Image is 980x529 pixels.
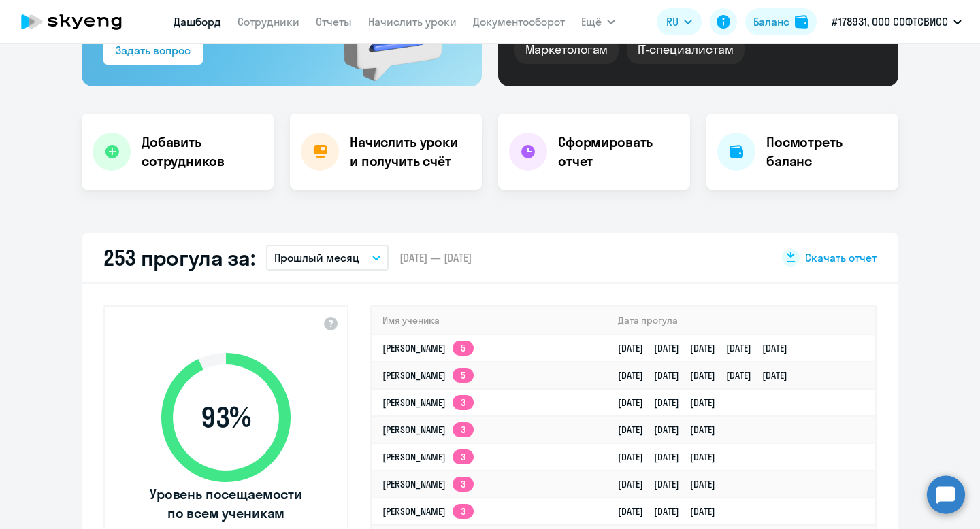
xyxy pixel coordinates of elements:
app-skyeng-badge: 3 [453,422,474,437]
a: [PERSON_NAME]3 [382,424,474,436]
span: RU [666,14,679,30]
p: #178931, ООО СОФТСВИСС [832,14,948,30]
a: Начислить уроки [368,15,457,29]
div: Маркетологам [514,35,619,64]
h4: Добавить сотрудников [142,133,263,171]
a: Отчеты [316,15,352,29]
button: RU [657,8,702,35]
img: balance [795,15,808,29]
button: #178931, ООО СОФТСВИСС [825,5,968,38]
th: Имя ученика [372,307,607,335]
a: [DATE][DATE][DATE] [618,505,726,517]
a: [DATE][DATE][DATE] [618,478,726,490]
a: [PERSON_NAME]3 [382,478,474,490]
app-skyeng-badge: 5 [453,341,474,356]
a: Документооборот [473,15,565,29]
button: Балансbalance [745,8,817,35]
a: [PERSON_NAME]5 [382,369,474,381]
span: Ещё [581,14,602,30]
app-skyeng-badge: 3 [453,504,474,519]
a: Сотрудники [238,15,299,29]
h4: Начислить уроки и получить счёт [350,133,468,171]
div: IT-специалистам [627,35,744,64]
a: [PERSON_NAME]3 [382,396,474,409]
h4: Сформировать отчет [558,133,679,171]
th: Дата прогула [607,307,875,335]
a: [DATE][DATE][DATE][DATE][DATE] [618,369,798,381]
a: Дашборд [174,15,221,29]
a: [PERSON_NAME]3 [382,451,474,463]
p: Прошлый месяц [274,250,359,266]
app-skyeng-badge: 3 [453,449,474,464]
a: [DATE][DATE][DATE] [618,451,726,463]
span: 93 % [148,401,304,434]
a: [DATE][DATE][DATE][DATE][DATE] [618,342,798,354]
a: [DATE][DATE][DATE] [618,396,726,409]
a: [DATE][DATE][DATE] [618,424,726,436]
span: Уровень посещаемости по всем ученикам [148,485,304,523]
span: [DATE] — [DATE] [399,250,472,265]
span: Скачать отчет [805,250,877,265]
app-skyeng-badge: 3 [453,395,474,410]
a: [PERSON_NAME]5 [382,342,474,354]
button: Ещё [581,8,615,35]
app-skyeng-badge: 5 [453,368,474,383]
button: Прошлый месяц [266,245,389,271]
div: Баланс [753,14,789,30]
h2: 253 прогула за: [103,244,255,271]
button: Задать вопрос [103,37,203,65]
app-skyeng-badge: 3 [453,477,474,492]
h4: Посмотреть баланс [766,133,887,171]
div: Задать вопрос [116,42,191,58]
a: [PERSON_NAME]3 [382,505,474,517]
